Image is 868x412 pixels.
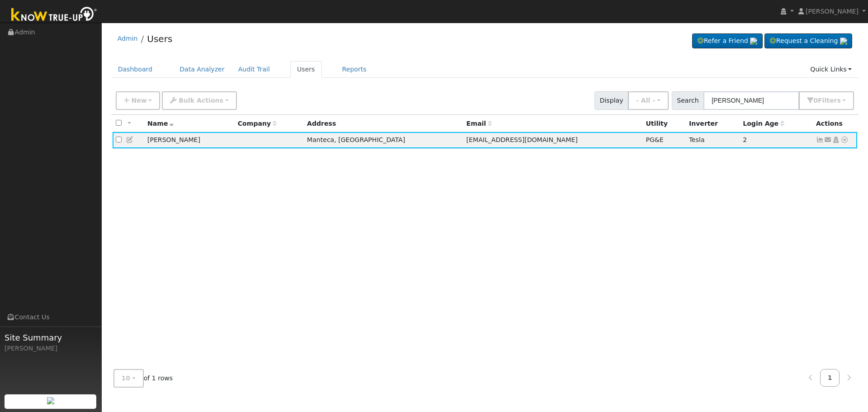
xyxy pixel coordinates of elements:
a: Users [147,33,172,44]
button: New [116,91,160,110]
img: retrieve [47,397,54,404]
span: Company name [238,120,277,127]
a: 1 [820,369,840,387]
a: Reports [335,61,373,78]
a: Dashboard [111,61,160,78]
a: Data Analyzer [173,61,231,78]
span: Days since last login [743,120,784,127]
div: [PERSON_NAME] [5,344,97,353]
img: retrieve [750,38,757,45]
div: Address [307,119,460,128]
span: PG&E [646,136,663,143]
span: [PERSON_NAME] [806,8,859,15]
button: 0Filters [799,91,854,110]
span: of 1 rows [113,369,173,388]
img: Know True-Up [7,5,102,25]
a: Other actions [840,135,849,145]
img: retrieve [840,38,847,45]
span: Search [672,91,704,110]
span: Site Summary [5,331,97,344]
span: New [131,97,146,104]
div: Utility [646,119,682,128]
td: Manteca, [GEOGRAPHIC_DATA] [304,132,463,149]
span: Email [467,120,492,127]
a: Users [290,61,322,78]
a: Login As [832,136,840,143]
a: Request a Cleaning [764,33,852,49]
span: [EMAIL_ADDRESS][DOMAIN_NAME] [467,136,578,143]
span: Bulk Actions [179,97,223,104]
div: Inverter [689,119,736,128]
span: Tesla [689,136,705,143]
span: 10 [122,374,131,382]
a: mikey_kait@yahoo.com [824,135,832,145]
a: Admin [118,35,138,42]
a: Refer a Friend [692,33,763,49]
input: Search [703,91,799,110]
span: Name [147,120,174,127]
div: Actions [816,119,854,128]
button: 10 [113,369,144,388]
button: - All - [628,91,669,110]
a: Audit Trail [231,61,277,78]
a: Quick Links [803,61,859,78]
span: Display [594,91,628,110]
span: 08/12/2025 12:43:26 PM [743,136,747,143]
td: [PERSON_NAME] [144,132,235,149]
button: Bulk Actions [162,91,236,110]
span: Filter [818,97,841,104]
span: s [837,97,840,104]
a: Edit User [126,136,134,143]
a: Show Graph [816,136,824,143]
